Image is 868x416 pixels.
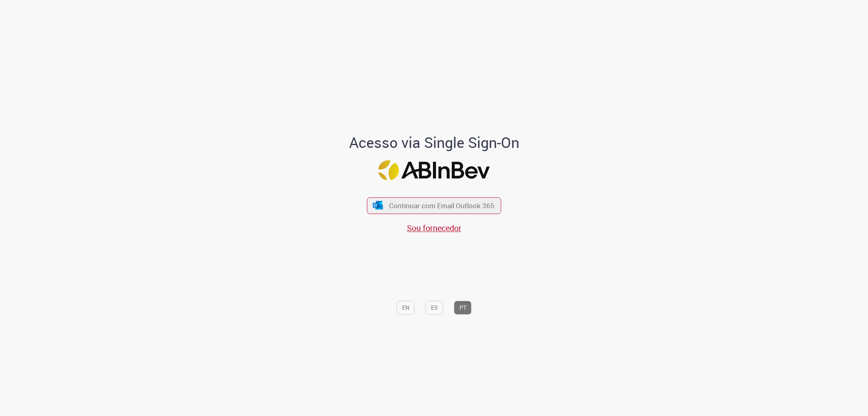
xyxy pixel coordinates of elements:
button: ES [426,301,443,315]
span: Continuar com Email Outlook 365 [389,201,494,210]
img: ícone Azure/Microsoft 360 [372,201,383,209]
a: Sou fornecedor [407,222,461,233]
button: PT [454,301,472,315]
h1: Acesso via Single Sign-On [321,134,547,151]
button: ícone Azure/Microsoft 360 Continuar com Email Outlook 365 [367,197,501,214]
button: EN [397,301,415,315]
img: Logo ABInBev [378,161,490,180]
